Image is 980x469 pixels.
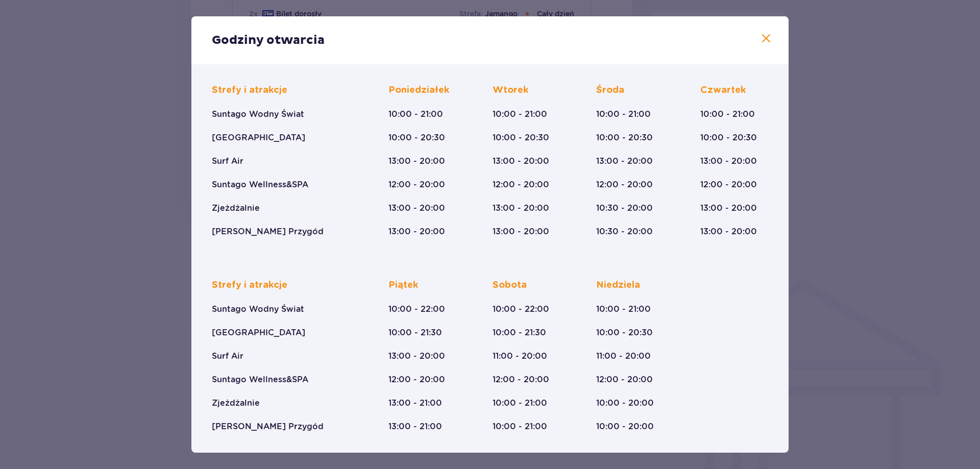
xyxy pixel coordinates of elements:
p: Zjeżdżalnie [212,203,260,214]
p: Zjeżdżalnie [212,398,260,409]
p: [PERSON_NAME] Przygód [212,226,324,237]
p: Czwartek [700,84,746,96]
p: 10:00 - 21:00 [493,421,547,432]
p: 10:00 - 21:00 [596,304,651,315]
p: 11:00 - 20:00 [596,351,651,362]
p: 10:00 - 21:00 [596,109,651,120]
p: 13:00 - 20:00 [493,156,549,167]
p: 12:00 - 20:00 [700,179,757,190]
p: Suntago Wodny Świat [212,109,304,120]
p: Środa [596,84,624,96]
p: Wtorek [493,84,528,96]
p: 10:00 - 20:30 [596,132,653,143]
p: 11:00 - 20:00 [493,351,547,362]
p: [GEOGRAPHIC_DATA] [212,132,305,143]
p: 12:00 - 20:00 [388,179,445,190]
p: 10:00 - 20:30 [596,327,653,338]
p: Strefy i atrakcje [212,279,287,291]
p: [GEOGRAPHIC_DATA] [212,327,305,338]
p: 10:00 - 21:30 [493,327,546,338]
p: 12:00 - 20:00 [596,179,653,190]
p: 12:00 - 20:00 [388,374,445,385]
p: Niedziela [596,279,640,291]
p: Strefy i atrakcje [212,84,287,96]
p: 13:00 - 20:00 [700,203,757,214]
p: 10:00 - 20:30 [493,132,549,143]
p: Suntago Wodny Świat [212,304,304,315]
p: 12:00 - 20:00 [596,374,653,385]
p: 10:00 - 21:00 [388,109,443,120]
p: 10:00 - 20:00 [596,398,654,409]
p: 10:30 - 20:00 [596,203,653,214]
p: Godziny otwarcia [212,33,325,48]
p: 10:00 - 20:00 [596,421,654,432]
p: 10:00 - 21:00 [493,398,547,409]
p: 13:00 - 20:00 [388,156,445,167]
p: 12:00 - 20:00 [493,374,549,385]
p: 13:00 - 20:00 [700,156,757,167]
p: Poniedziałek [388,84,449,96]
p: 10:00 - 21:00 [700,109,755,120]
p: 13:00 - 20:00 [388,226,445,237]
p: 10:00 - 22:00 [493,304,549,315]
p: 12:00 - 20:00 [493,179,549,190]
p: 13:00 - 20:00 [493,226,549,237]
p: 13:00 - 20:00 [493,203,549,214]
p: Suntago Wellness&SPA [212,374,308,385]
p: 13:00 - 20:00 [388,351,445,362]
p: Sobota [493,279,527,291]
p: 13:00 - 21:00 [388,421,442,432]
p: Piątek [388,279,418,291]
p: 13:00 - 20:00 [388,203,445,214]
p: 10:30 - 20:00 [596,226,653,237]
p: 10:00 - 20:30 [388,132,445,143]
p: [PERSON_NAME] Przygód [212,421,324,432]
p: Surf Air [212,351,243,362]
p: 10:00 - 21:00 [493,109,547,120]
p: Suntago Wellness&SPA [212,179,308,190]
p: 10:00 - 21:30 [388,327,442,338]
p: 13:00 - 20:00 [700,226,757,237]
p: 13:00 - 21:00 [388,398,442,409]
p: 13:00 - 20:00 [596,156,653,167]
p: 10:00 - 20:30 [700,132,757,143]
p: Surf Air [212,156,243,167]
p: 10:00 - 22:00 [388,304,445,315]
